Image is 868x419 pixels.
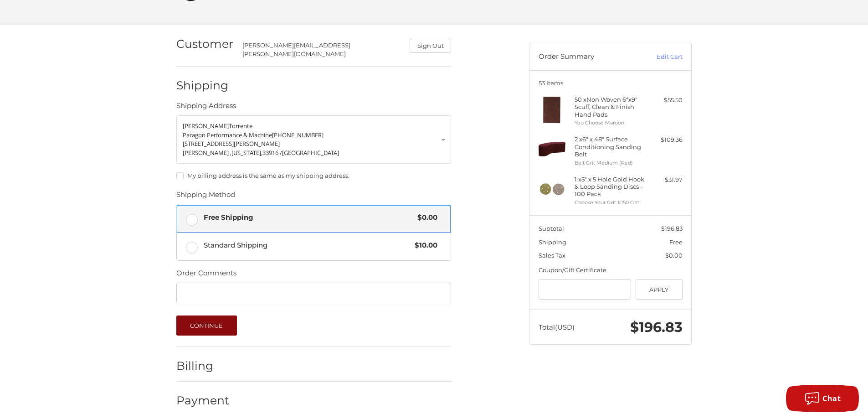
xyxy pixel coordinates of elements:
a: Edit Cart [637,52,683,62]
div: $55.50 [647,96,683,105]
h2: Payment [176,393,230,408]
span: $0.00 [413,212,437,223]
h3: Order Summary [539,52,637,62]
span: Paragon Performance & Machine [183,131,272,139]
span: $196.83 [630,319,683,336]
span: Sales Tax [539,252,565,259]
a: Enter or select a different address [176,115,451,164]
span: Subtotal [539,225,564,232]
li: Belt Grit Medium (Red) [575,159,644,167]
button: Apply [636,279,683,300]
span: Free [669,238,683,246]
h2: Billing [176,359,230,373]
div: $31.97 [647,176,683,185]
span: [STREET_ADDRESS][PERSON_NAME] [183,140,280,148]
li: You Choose Maroon [575,119,644,127]
span: $10.00 [410,240,437,251]
div: Coupon/Gift Certificate [539,266,683,275]
li: Choose Your Grit #150 Grit [575,199,644,207]
span: [PHONE_NUMBER] [272,131,324,139]
h2: Customer [176,37,233,51]
legend: Order Comments [176,268,236,283]
h2: Shipping [176,78,230,93]
span: [US_STATE], [231,149,262,157]
button: Continue [176,316,237,336]
label: My billing address is the same as my shipping address. [176,172,451,179]
span: $196.83 [661,225,683,232]
h3: 53 Items [539,79,683,87]
span: 33916 / [262,149,282,157]
input: Gift Certificate or Coupon Code [539,279,632,300]
div: $109.36 [647,135,683,145]
span: [PERSON_NAME] [183,122,229,130]
legend: Shipping Address [176,101,236,115]
span: Standard Shipping [204,240,411,251]
span: Free Shipping [204,212,413,223]
h4: 50 x Non Woven 6"x9" Scuff, Clean & Finish Hand Pads [575,96,644,118]
h4: 1 x 5" x 5 Hole Gold Hook & Loop Sanding Discs - 100 Pack [575,176,644,198]
span: Chat [822,393,841,403]
span: Torrente [229,122,252,130]
span: $0.00 [665,252,683,259]
button: Sign Out [410,39,451,53]
legend: Shipping Method [176,190,235,204]
div: [PERSON_NAME][EMAIL_ADDRESS][PERSON_NAME][DOMAIN_NAME] [242,41,401,59]
h4: 2 x 6" x 48" Surface Conditioning Sanding Belt [575,135,644,158]
button: Chat [786,385,859,412]
span: [PERSON_NAME] , [183,149,231,157]
span: [GEOGRAPHIC_DATA] [282,149,339,157]
span: Total (USD) [539,323,575,331]
span: Shipping [539,238,566,246]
